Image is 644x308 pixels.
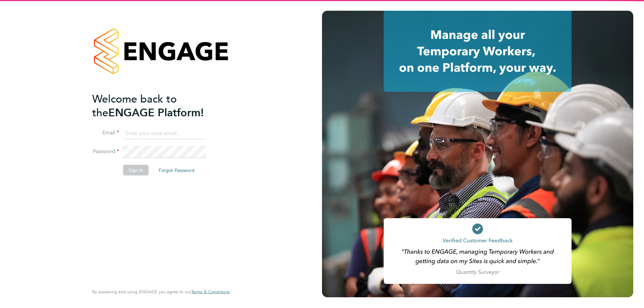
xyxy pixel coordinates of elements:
label: Email [92,129,119,136]
input: Enter your work email... [123,127,206,139]
h2: ENGAGE Platform! [92,92,223,119]
span: Welcome back to the [92,92,177,119]
button: Forgot Password [153,165,200,176]
a: Terms & Conditions [191,289,230,295]
button: Sign In [123,165,149,176]
span: Terms & Conditions [191,289,230,295]
span: By accessing and using ENGAGE you agree to our [92,289,230,295]
label: Password [92,148,119,155]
